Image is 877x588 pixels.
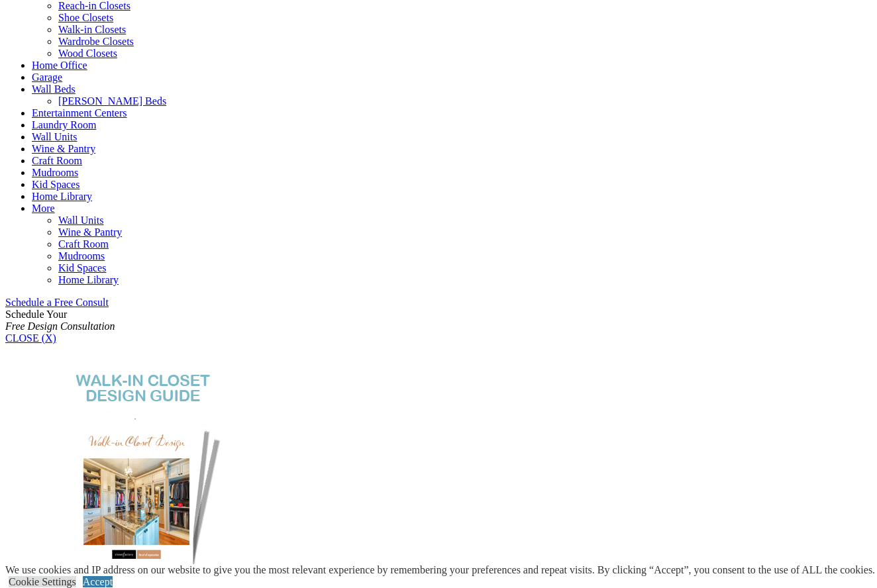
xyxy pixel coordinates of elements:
[32,107,127,119] a: Entertainment Centers
[32,203,55,214] a: More menu text will display only on big screen
[32,155,82,166] a: Craft Room
[58,262,106,273] a: Kid Spaces
[58,226,122,238] a: Wine & Pantry
[5,564,875,576] div: We use cookies and IP address on our website to give you the most relevant experience by remember...
[58,12,113,23] a: Shoe Closets
[58,250,105,262] a: Mudrooms
[32,119,96,130] a: Laundry Room
[58,24,126,35] a: Walk-in Closets
[83,576,113,587] a: Accept
[58,36,134,47] a: Wardrobe Closets
[58,48,117,59] a: Wood Closets
[32,179,79,190] a: Kid Spaces
[58,95,166,107] a: [PERSON_NAME] Beds
[32,167,78,178] a: Mudrooms
[5,309,115,332] span: Schedule Your
[5,332,56,344] a: CLOSE (X)
[32,83,76,95] a: Wall Beds
[5,297,109,308] a: Schedule a Free Consult (opens a dropdown menu)
[58,238,109,250] a: Craft Room
[32,143,95,154] a: Wine & Pantry
[9,576,76,587] a: Cookie Settings
[58,215,103,226] a: Wall Units
[58,274,119,285] a: Home Library
[32,131,77,142] a: Wall Units
[5,320,115,332] em: Free Design Consultation
[32,72,62,83] a: Garage
[32,191,92,202] a: Home Library
[32,60,87,71] a: Home Office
